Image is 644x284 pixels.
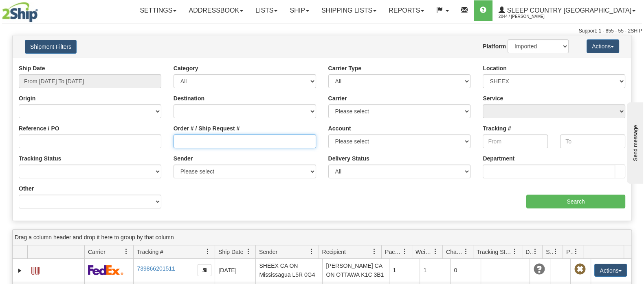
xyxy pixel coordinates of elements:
span: Carrier [88,248,106,256]
input: From [483,134,548,148]
label: Location [483,64,506,72]
label: Category [174,64,198,72]
span: Delivery Status [525,248,532,256]
label: Carrier [328,94,347,102]
a: Recipient filter column settings [367,245,381,258]
label: Platform [483,42,506,50]
label: Reference / PO [19,124,59,132]
a: Sleep Country [GEOGRAPHIC_DATA] 2044 / [PERSON_NAME] [492,0,642,21]
td: 0 [450,259,481,282]
a: Carrier filter column settings [119,245,133,258]
a: Charge filter column settings [459,245,473,258]
img: logo2044.jpg [2,2,38,22]
button: Copy to clipboard [198,264,211,276]
label: Account [328,124,351,132]
label: Other [19,184,34,193]
div: Support: 1 - 855 - 55 - 2SHIP [2,28,642,35]
button: Shipment Filters [25,40,77,54]
span: Recipient [322,248,346,256]
a: Weight filter column settings [429,245,442,258]
label: Service [483,94,503,102]
a: Tracking # filter column settings [201,245,215,258]
label: Tracking Status [19,154,61,163]
span: Tracking Status [477,248,512,256]
label: Order # / Ship Request # [174,124,240,132]
a: Shipping lists [315,0,382,21]
label: Delivery Status [328,154,369,163]
span: Sender [259,248,277,256]
input: To [560,134,625,148]
span: Unknown [533,264,545,275]
button: Actions [587,39,619,53]
a: Ship Date filter column settings [242,245,255,258]
div: Send message [6,7,75,13]
label: Department [483,154,514,163]
label: Tracking # [483,124,511,132]
span: Tracking # [137,248,163,256]
span: Pickup Not Assigned [574,264,585,275]
label: Ship Date [19,64,45,72]
span: 2044 / [PERSON_NAME] [499,13,560,21]
a: Sender filter column settings [305,245,319,258]
td: SHEEX CA ON Mississagua L5R 0G4 [255,259,322,282]
a: Lists [249,0,284,21]
a: Tracking Status filter column settings [508,245,522,258]
input: Search [526,195,625,208]
span: Pickup Status [566,248,573,256]
a: Addressbook [182,0,249,21]
label: Sender [174,154,193,163]
span: Packages [385,248,402,256]
span: Ship Date [218,248,243,256]
a: Pickup Status filter column settings [569,245,583,258]
span: Weight [415,248,433,256]
a: Packages filter column settings [398,245,412,258]
div: grid grouping header [13,230,631,245]
span: Sleep Country [GEOGRAPHIC_DATA] [505,7,631,14]
iframe: chat widget [625,100,643,183]
a: Delivery Status filter column settings [528,245,542,258]
img: 2 - FedEx Express® [88,265,123,275]
a: Reports [382,0,430,21]
a: Settings [134,0,182,21]
a: Ship [284,0,315,21]
a: Shipment Issues filter column settings [549,245,563,258]
label: Destination [174,94,204,102]
td: [PERSON_NAME] CA ON OTTAWA K1C 3B1 [322,259,389,282]
label: Origin [19,94,35,102]
td: 1 [389,259,420,282]
a: Label [31,263,40,276]
a: 739866201511 [137,265,175,272]
td: [DATE] [215,259,255,282]
span: Shipment Issues [546,248,553,256]
td: 1 [420,259,450,282]
button: Actions [594,264,627,277]
span: Charge [446,248,463,256]
a: Expand [16,267,24,275]
label: Carrier Type [328,64,361,72]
